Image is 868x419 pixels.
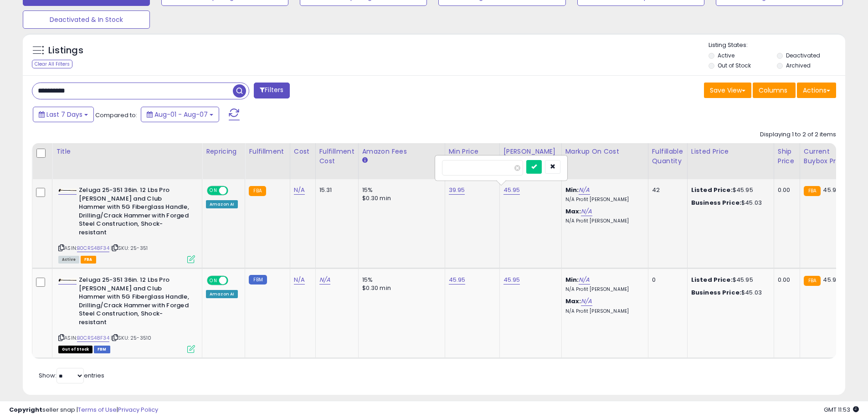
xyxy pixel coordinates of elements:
[79,186,190,239] b: Zeluga 25-351 36in. 12 Lbs Pro [PERSON_NAME] and Club Hammer with 5G Fiberglass Handle, Drilling/...
[753,83,796,98] button: Columns
[39,371,104,380] span: Show: entries
[362,156,368,165] small: Amazon Fees.
[804,276,821,286] small: FBA
[249,275,267,285] small: FBM
[9,406,158,414] div: seller snap | |
[709,41,845,50] p: Listing States:
[227,187,241,195] span: OFF
[565,207,581,216] b: Max:
[23,10,150,29] button: Deactivated & In Stock
[824,405,859,414] span: 2025-08-15 11:53 GMT
[691,186,767,194] div: $45.95
[565,308,641,315] p: N/A Profit [PERSON_NAME]
[56,147,198,156] div: Title
[581,297,592,306] a: N/A
[565,297,581,305] b: Max:
[254,83,289,98] button: Filters
[565,147,644,156] div: Markup on Cost
[58,189,77,192] img: 31MNZIiwW2L._SL40_.jpg
[691,147,770,156] div: Listed Price
[778,147,796,166] div: Ship Price
[652,147,683,166] div: Fulfillable Quantity
[77,244,109,252] a: B0CRS48F34
[206,147,241,156] div: Repricing
[691,198,741,207] b: Business Price:
[208,277,219,285] span: ON
[294,147,312,156] div: Cost
[503,275,520,285] a: 45.95
[58,346,92,353] span: All listings that are currently out of stock and unavailable for purchase on Amazon
[449,186,465,195] a: 39.95
[206,200,238,208] div: Amazon AI
[319,147,354,166] div: Fulfillment Cost
[652,276,680,284] div: 0
[208,187,219,195] span: ON
[141,107,219,122] button: Aug-01 - Aug-07
[77,334,109,342] a: B0CRS48F34
[565,197,641,203] p: N/A Profit [PERSON_NAME]
[691,288,741,297] b: Business Price:
[362,147,441,156] div: Amazon Fees
[362,194,438,202] div: $0.30 min
[823,186,840,194] span: 45.95
[362,276,438,284] div: 15%
[579,275,590,285] a: N/A
[154,110,208,119] span: Aug-01 - Aug-07
[691,289,767,297] div: $45.03
[249,147,286,156] div: Fulfillment
[362,186,438,194] div: 15%
[319,186,351,194] div: 15.31
[691,276,767,284] div: $45.95
[58,256,79,264] span: All listings currently available for purchase on Amazon
[565,286,641,293] p: N/A Profit [PERSON_NAME]
[319,275,330,285] a: N/A
[804,147,851,166] div: Current Buybox Price
[46,110,82,119] span: Last 7 Days
[48,44,83,57] h5: Listings
[718,62,751,69] label: Out of Stock
[111,244,148,252] span: | SKU: 25-351
[249,186,266,196] small: FBA
[206,290,238,298] div: Amazon AI
[449,275,466,285] a: 45.95
[760,130,836,139] div: Displaying 1 to 2 of 2 items
[118,405,158,414] a: Privacy Policy
[227,277,241,285] span: OFF
[362,284,438,292] div: $0.30 min
[9,405,42,414] strong: Copyright
[79,276,190,329] b: Zeluga 25-351 36in. 12 Lbs Pro [PERSON_NAME] and Club Hammer with 5G Fiberglass Handle, Drilling/...
[58,276,195,352] div: ASIN:
[718,52,734,59] label: Active
[778,186,793,194] div: 0.00
[579,186,590,195] a: N/A
[565,275,579,284] b: Min:
[691,199,767,207] div: $45.03
[704,83,751,98] button: Save View
[786,52,820,59] label: Deactivated
[823,275,840,284] span: 45.95
[804,186,821,196] small: FBA
[778,276,793,284] div: 0.00
[294,275,305,285] a: N/A
[561,143,648,179] th: The percentage added to the cost of goods (COGS) that forms the calculator for Min & Max prices.
[33,107,94,122] button: Last 7 Days
[503,147,558,156] div: [PERSON_NAME]
[565,186,579,194] b: Min:
[691,275,733,284] b: Listed Price:
[95,111,137,119] span: Compared to:
[94,346,110,353] span: FBM
[111,334,151,341] span: | SKU: 25-3510
[786,62,811,69] label: Archived
[503,186,520,195] a: 45.95
[759,86,787,95] span: Columns
[691,186,733,194] b: Listed Price:
[652,186,680,194] div: 42
[565,218,641,224] p: N/A Profit [PERSON_NAME]
[449,147,496,156] div: Min Price
[58,279,77,282] img: 31MNZIiwW2L._SL40_.jpg
[78,405,117,414] a: Terms of Use
[81,256,96,264] span: FBA
[797,83,836,98] button: Actions
[294,186,305,195] a: N/A
[581,207,592,216] a: N/A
